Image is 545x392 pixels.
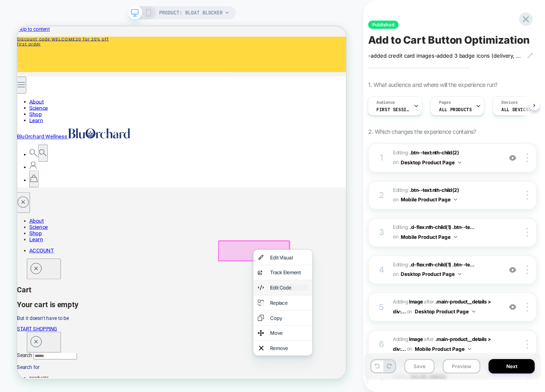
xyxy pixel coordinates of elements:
[16,167,28,175] a: Search
[393,336,423,342] span: Adding
[16,192,29,215] button: 0 items cart
[377,300,385,315] div: 5
[472,310,475,313] img: down arrow
[526,228,528,237] img: close
[393,336,491,352] span: .main-product__details > div:...
[509,303,516,310] img: crossed eye
[16,280,35,288] a: Learn
[368,21,399,29] span: Published
[415,306,475,317] button: Desktop Product Page
[409,187,459,193] span: .btn--text:nth-child(2)
[393,223,498,242] span: Editing :
[439,100,451,105] span: Pages
[368,128,476,135] span: 2. Which changes the experience contains?
[338,324,388,332] div: Track Element
[501,100,517,105] span: Devices
[409,336,423,342] b: Image
[338,364,388,373] div: Replace
[16,105,41,113] a: Science
[377,262,385,277] div: 4
[409,299,423,305] b: Image
[443,359,480,373] button: Preview
[377,188,385,203] div: 2
[338,304,388,312] div: Edit Visual
[393,260,498,280] span: Editing :
[409,224,474,230] span: .d-flex:nth-child(1) .btn--te...
[526,265,528,274] img: close
[424,336,434,342] span: AFTER
[393,158,398,167] span: on
[407,344,412,353] span: on
[321,303,329,313] img: visual edit
[16,272,33,280] a: Shop
[16,113,33,121] a: Shop
[13,310,59,337] button: Close drawer Cart
[368,52,521,59] span: -added credit card images-added 3 badge icons (delivery, returns, authenticated)
[526,340,528,349] img: close
[393,186,498,205] span: Editing :
[458,273,461,275] img: down arrow
[377,225,385,240] div: 3
[68,136,151,149] img: BluOrchard Wellness
[393,148,498,168] span: Editing :
[28,158,41,180] button: Search
[526,153,528,162] img: close
[404,359,435,373] button: Save
[377,337,385,352] div: 6
[468,348,471,350] img: down arrow
[509,266,516,273] img: crossed eye
[526,191,528,200] img: close
[16,184,27,192] a: Account
[439,107,472,112] span: ALL PRODUCTS
[376,107,409,112] span: First Session
[16,121,35,129] a: Learn
[401,269,461,279] button: Desktop Product Page
[16,264,41,272] a: Science
[401,157,461,168] button: Desktop Product Page
[424,299,434,305] span: AFTER
[16,96,36,105] a: About
[407,307,412,316] span: on
[393,299,423,305] span: Adding
[401,232,457,242] button: Mobile Product Page
[415,344,471,354] button: Mobile Product Page
[509,154,516,161] img: crossed eye
[409,149,459,156] span: .btn--text:nth-child(2)
[393,195,398,204] span: on
[409,261,474,268] span: .d-flex:nth-child(1) .btn--te...
[321,363,329,374] img: replace element
[501,107,531,112] span: ALL DEVICES
[376,100,395,105] span: Audience
[454,198,457,201] img: down arrow
[401,194,457,205] button: Mobile Product Page
[526,303,528,312] img: close
[159,6,223,19] span: PRODUCT: Bloat Blocker
[16,255,36,264] a: About
[321,343,329,354] img: edit code
[489,359,535,373] button: Next
[338,344,388,352] div: Edit Code
[377,150,385,165] div: 1
[393,232,398,241] span: on
[458,161,461,163] img: down arrow
[368,34,530,46] span: Add to Cart Button Optimization
[454,236,457,238] img: down arrow
[368,81,497,88] span: 1. What audience and where will the experience run?
[393,270,398,279] span: on
[16,295,49,303] a: ACCOUNT
[393,299,491,314] span: .main-product__details > div:...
